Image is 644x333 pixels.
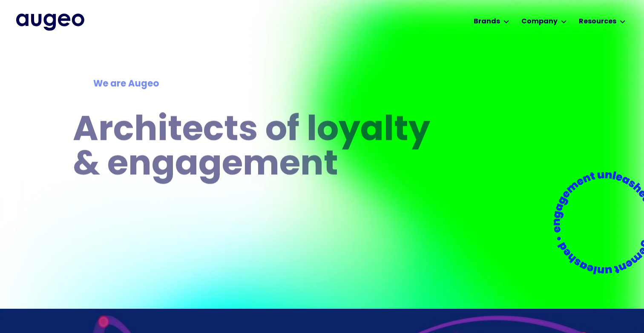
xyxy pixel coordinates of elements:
[521,17,558,27] div: Company
[579,17,616,27] div: Resources
[93,77,420,91] div: We are Augeo
[73,114,441,183] h1: Architects of loyalty & engagement
[16,14,84,31] a: home
[474,17,500,27] div: Brands
[16,14,84,31] img: Augeo's full logo in midnight blue.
